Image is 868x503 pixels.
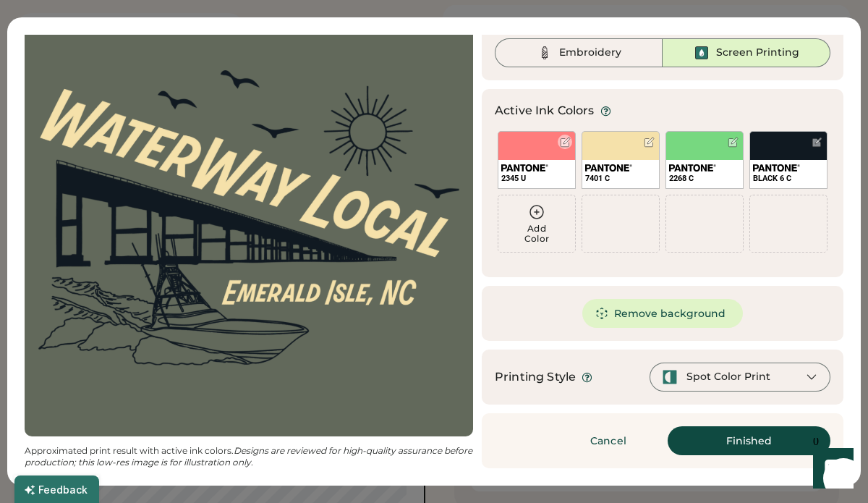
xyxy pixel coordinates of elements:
[753,164,800,172] img: 1024px-Pantone_logo.svg.png
[753,173,824,184] div: BLACK 6 C
[495,368,576,386] div: Printing Style
[495,102,595,119] div: Active Ink Colors
[662,369,678,385] img: spot-color-green.svg
[669,164,716,172] img: 1024px-Pantone_logo.svg.png
[25,445,475,468] em: Designs are reviewed for high-quality assurance before production; this low-res image is for illu...
[501,164,548,172] img: 1024px-Pantone_logo.svg.png
[585,173,656,184] div: 7401 C
[669,173,740,184] div: 2268 C
[559,46,621,60] div: Embroidery
[582,299,744,328] button: Remove background
[686,370,770,384] div: Spot Color Print
[799,438,861,500] iframe: Front Chat
[25,445,473,468] div: Approximated print result with active ink colors.
[501,173,572,184] div: 2345 U
[536,44,553,62] img: Thread%20-%20Unselected.svg
[693,44,710,62] img: Ink%20-%20Selected.svg
[585,164,632,172] img: 1024px-Pantone_logo.svg.png
[716,46,799,60] div: Screen Printing
[558,426,659,455] button: Cancel
[668,426,830,455] button: Finished
[498,224,575,244] div: Add Color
